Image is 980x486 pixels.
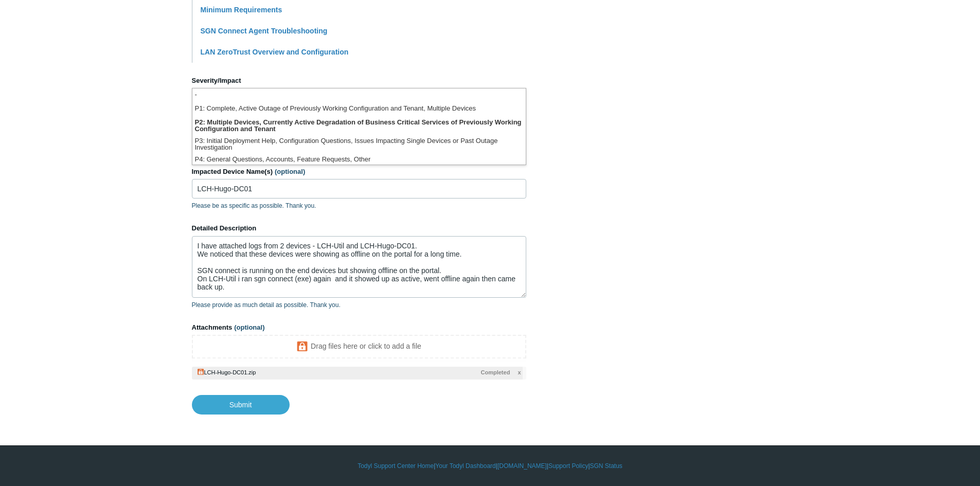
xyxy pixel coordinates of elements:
[192,76,526,86] label: Severity/Impact
[518,368,521,377] span: x
[548,461,588,471] a: Support Policy
[192,116,526,135] li: P2: Multiple Devices, Currently Active Degradation of Business Critical Services of Previously Wo...
[497,461,547,471] a: [DOMAIN_NAME]
[234,323,264,331] span: (optional)
[201,27,328,35] a: SGN Connect Agent Troubleshooting
[192,461,789,471] div: | | | |
[590,461,622,471] a: SGN Status
[192,395,290,415] input: Submit
[435,461,495,471] a: Your Todyl Dashboard
[192,135,526,153] li: P3: Initial Deployment Help, Configuration Questions, Issues Impacting Single Devices or Past Out...
[192,88,526,102] li: -
[192,300,526,310] p: Please provide as much detail as possible. Thank you.
[358,461,434,471] a: Todyl Support Center Home
[201,6,282,14] a: Minimum Requirements
[192,102,526,116] li: P1: Complete, Active Outage of Previously Working Configuration and Tenant, Multiple Devices
[192,201,526,210] p: Please be as specific as possible. Thank you.
[192,167,526,177] label: Impacted Device Name(s)
[192,322,526,333] label: Attachments
[275,168,305,175] span: (optional)
[192,153,526,167] li: P4: General Questions, Accounts, Feature Requests, Other
[481,368,510,377] span: Completed
[192,223,526,233] label: Detailed Description
[201,48,349,56] a: LAN ZeroTrust Overview and Configuration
